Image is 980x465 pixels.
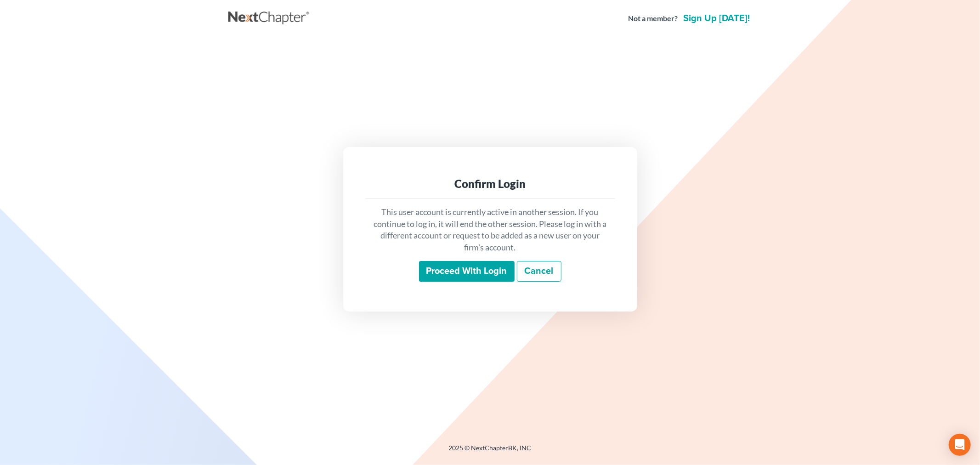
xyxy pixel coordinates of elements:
[373,176,608,191] div: Confirm Login
[228,443,752,460] div: 2025 © NextChapterBK, INC
[949,434,971,456] div: Open Intercom Messenger
[517,261,561,282] a: Cancel
[373,206,608,254] p: This user account is currently active in another session. If you continue to log in, it will end ...
[419,261,515,282] input: Proceed with login
[682,14,752,23] a: Sign up [DATE]!
[629,13,678,24] strong: Not a member?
